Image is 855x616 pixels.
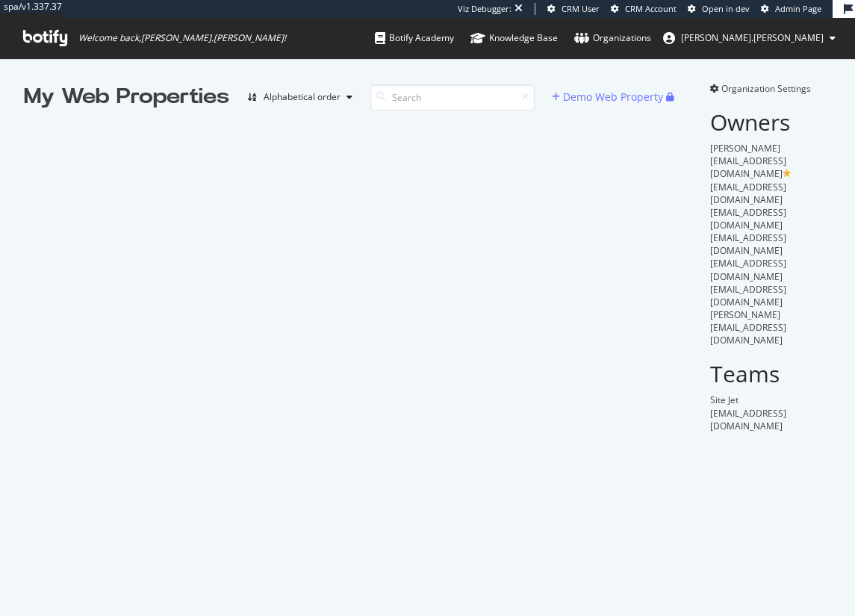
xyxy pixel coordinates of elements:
[562,3,600,14] span: CRM User
[710,361,831,386] h2: Teams
[625,3,677,14] span: CRM Account
[574,31,651,46] div: Organizations
[547,3,600,15] a: CRM User
[710,110,831,134] h2: Owners
[470,18,558,58] a: Knowledge Base
[710,393,831,406] div: Site Jet
[375,18,454,58] a: Botify Academy
[710,283,786,308] span: [EMAIL_ADDRESS][DOMAIN_NAME]
[710,181,786,206] span: [EMAIL_ADDRESS][DOMAIN_NAME]
[710,231,786,257] span: [EMAIL_ADDRESS][DOMAIN_NAME]
[24,82,229,112] div: My Web Properties
[775,3,821,14] span: Admin Page
[241,85,358,109] button: Alphabetical order
[688,3,750,15] a: Open in dev
[552,85,666,109] button: Demo Web Property
[681,31,824,44] span: jeffrey.louella
[458,3,512,15] div: Viz Debugger:
[710,142,786,180] span: [PERSON_NAME][EMAIL_ADDRESS][DOMAIN_NAME]
[563,90,663,105] div: Demo Web Property
[264,93,341,102] div: Alphabetical order
[370,84,535,111] input: Search
[710,206,786,231] span: [EMAIL_ADDRESS][DOMAIN_NAME]
[470,31,558,46] div: Knowledge Base
[651,26,848,50] button: [PERSON_NAME].[PERSON_NAME]
[552,90,666,103] a: Demo Web Property
[702,3,750,14] span: Open in dev
[710,257,786,282] span: [EMAIL_ADDRESS][DOMAIN_NAME]
[710,407,786,432] span: [EMAIL_ADDRESS][DOMAIN_NAME]
[375,31,454,46] div: Botify Academy
[710,308,786,346] span: [PERSON_NAME][EMAIL_ADDRESS][DOMAIN_NAME]
[611,3,677,15] a: CRM Account
[78,32,286,44] span: Welcome back, [PERSON_NAME].[PERSON_NAME] !
[721,82,811,95] span: Organization Settings
[761,3,821,15] a: Admin Page
[574,18,651,58] a: Organizations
